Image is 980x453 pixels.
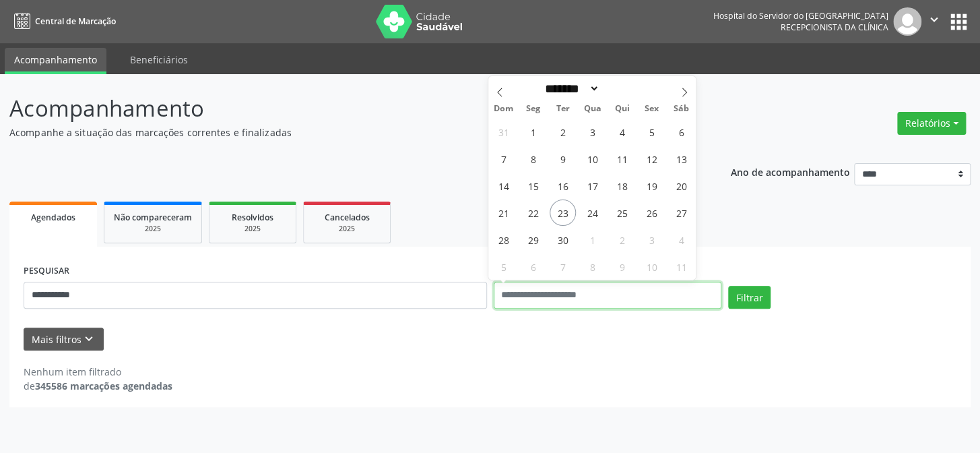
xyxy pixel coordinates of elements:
[636,104,666,113] span: Sex
[577,104,607,113] span: Qua
[666,104,696,113] span: Sáb
[609,227,635,253] span: Outubro 2, 2025
[668,227,694,253] span: Outubro 4, 2025
[488,104,518,113] span: Dom
[550,200,576,226] span: Setembro 23, 2025
[550,173,576,199] span: Setembro 16, 2025
[520,200,546,226] span: Setembro 22, 2025
[921,7,947,36] button: 
[550,119,576,145] span: Setembro 2, 2025
[639,146,665,172] span: Setembro 12, 2025
[219,224,286,234] div: 2025
[668,253,694,280] span: Outubro 11, 2025
[550,227,576,253] span: Setembro 30, 2025
[639,173,665,199] span: Setembro 19, 2025
[490,227,517,253] span: Setembro 28, 2025
[728,286,771,309] button: Filtrar
[114,212,192,223] span: Não compareceram
[81,332,96,346] i: keyboard_arrow_down
[599,82,644,96] input: Year
[5,48,106,74] a: Acompanhamento
[579,173,606,199] span: Setembro 17, 2025
[541,82,600,96] select: Month
[114,224,192,234] div: 2025
[325,212,370,223] span: Cancelados
[607,104,636,113] span: Qui
[490,253,517,280] span: Outubro 5, 2025
[639,253,665,280] span: Outubro 10, 2025
[781,22,888,33] span: Recepcionista da clínica
[579,227,606,253] span: Outubro 1, 2025
[490,146,517,172] span: Setembro 7, 2025
[24,379,172,393] div: de
[518,104,548,113] span: Seg
[490,200,517,226] span: Setembro 21, 2025
[520,146,546,172] span: Setembro 8, 2025
[490,173,517,199] span: Setembro 14, 2025
[121,48,197,71] a: Beneficiários
[520,119,546,145] span: Setembro 1, 2025
[639,227,665,253] span: Outubro 3, 2025
[639,200,665,226] span: Setembro 26, 2025
[668,146,694,172] span: Setembro 13, 2025
[232,212,273,223] span: Resolvidos
[579,119,606,145] span: Setembro 3, 2025
[609,253,635,280] span: Outubro 9, 2025
[668,119,694,145] span: Setembro 6, 2025
[730,163,849,180] p: Ano de acompanhamento
[548,104,577,113] span: Ter
[897,112,966,135] button: Relatórios
[609,200,635,226] span: Setembro 25, 2025
[927,12,942,27] i: 
[893,7,921,36] img: img
[9,10,116,32] a: Central de Marcação
[609,119,635,145] span: Setembro 4, 2025
[35,380,172,392] strong: 345586 marcações agendadas
[31,212,75,223] span: Agendados
[550,146,576,172] span: Setembro 9, 2025
[609,146,635,172] span: Setembro 11, 2025
[639,119,665,145] span: Setembro 5, 2025
[35,16,116,27] span: Central de Marcação
[947,10,971,34] button: apps
[668,200,694,226] span: Setembro 27, 2025
[490,119,517,145] span: Agosto 31, 2025
[24,365,172,379] div: Nenhum item filtrado
[713,10,888,22] div: Hospital do Servidor do [GEOGRAPHIC_DATA]
[313,224,381,234] div: 2025
[520,253,546,280] span: Outubro 6, 2025
[24,328,104,351] button: Mais filtroskeyboard_arrow_down
[579,146,606,172] span: Setembro 10, 2025
[9,92,682,125] p: Acompanhamento
[520,173,546,199] span: Setembro 15, 2025
[9,125,682,140] p: Acompanhe a situação das marcações correntes e finalizadas
[579,253,606,280] span: Outubro 8, 2025
[24,261,69,282] label: PESQUISAR
[520,227,546,253] span: Setembro 29, 2025
[609,173,635,199] span: Setembro 18, 2025
[579,200,606,226] span: Setembro 24, 2025
[550,253,576,280] span: Outubro 7, 2025
[668,173,694,199] span: Setembro 20, 2025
